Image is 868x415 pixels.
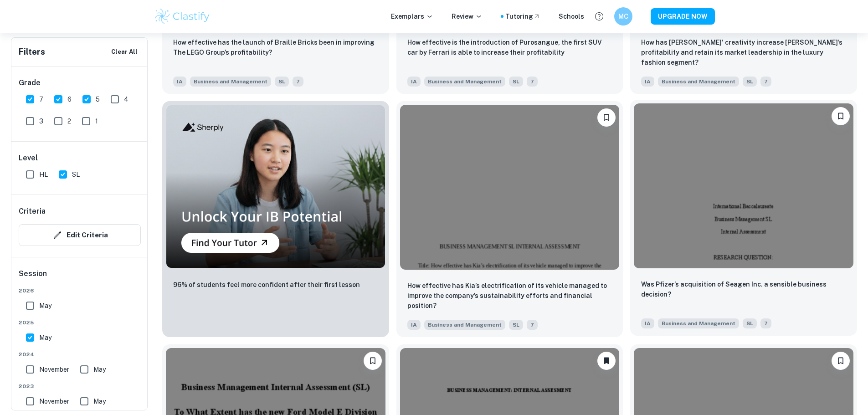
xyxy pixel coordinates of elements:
[39,396,69,406] span: November
[407,37,612,57] p: How effective is the introduction of Purosangue, the first SUV car by Ferrari is able to increase...
[452,11,483,21] p: Review
[559,11,584,21] a: Schools
[424,77,505,87] span: Business and Management
[19,268,141,287] h6: Session
[67,94,72,104] span: 6
[743,77,757,87] span: SL
[19,206,46,217] h6: Criteria
[173,280,360,290] p: 96% of students feel more confident after their first lesson
[641,77,654,87] span: IA
[96,94,100,104] span: 5
[190,77,271,87] span: Business and Management
[832,107,850,125] button: Bookmark
[505,11,540,21] a: Tutoring
[39,116,43,126] span: 3
[19,318,141,327] span: 2025
[509,77,523,87] span: SL
[293,77,303,87] span: 7
[39,94,43,104] span: 7
[364,352,382,370] button: Bookmark
[424,320,505,330] span: Business and Management
[173,77,186,87] span: IA
[597,352,616,370] button: Unbookmark
[641,279,846,299] p: Was Pfizer’s acquisition of Seagen Inc. a sensible business decision?
[275,77,289,87] span: SL
[19,287,141,295] span: 2026
[591,9,607,24] button: Help and Feedback
[743,318,757,328] span: SL
[19,46,45,58] h6: Filters
[67,116,71,126] span: 2
[641,318,654,328] span: IA
[407,281,612,311] p: How effective has Kia’s electrification of its vehicle managed to improve the company’s sustainab...
[72,169,80,179] span: SL
[391,11,433,21] p: Exemplars
[527,320,538,330] span: 7
[19,382,141,390] span: 2023
[407,77,421,87] span: IA
[19,224,141,246] button: Edit Criteria
[166,105,385,268] img: Thumbnail
[95,116,98,126] span: 1
[630,101,857,337] a: BookmarkWas Pfizer’s acquisition of Seagen Inc. a sensible business decision?IABusiness and Manag...
[760,77,771,87] span: 7
[19,153,141,164] h6: Level
[614,7,632,26] button: MC
[760,318,771,328] span: 7
[39,169,48,179] span: HL
[618,11,628,21] h6: MC
[19,350,141,359] span: 2024
[658,318,739,328] span: Business and Management
[527,77,538,87] span: 7
[597,108,616,127] button: Bookmark
[154,7,211,26] img: Clastify logo
[162,101,389,337] a: Thumbnail96% of students feel more confident after their first lesson
[93,364,106,374] span: May
[509,320,523,330] span: SL
[641,37,846,67] p: How has Pharrell Williams' creativity increase Louis Vuitton’s profitability and retain its marke...
[832,352,850,370] button: Bookmark
[39,333,51,343] span: May
[634,103,853,268] img: Business and Management IA example thumbnail: Was Pfizer’s acquisition of Seagen Inc.
[124,94,128,104] span: 4
[39,364,69,374] span: November
[651,8,715,25] button: UPGRADE NOW
[39,301,51,311] span: May
[396,101,623,337] a: BookmarkHow effective has Kia’s electrification of its vehicle managed to improve the company’s s...
[93,396,106,406] span: May
[400,105,620,269] img: Business and Management IA example thumbnail: How effective has Kia’s electrification
[407,320,421,330] span: IA
[19,77,141,88] h6: Grade
[173,37,378,57] p: How effective has the launch of Braille Bricks been in improving The LEGO Group’s profitability?
[109,45,140,59] button: Clear All
[658,77,739,87] span: Business and Management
